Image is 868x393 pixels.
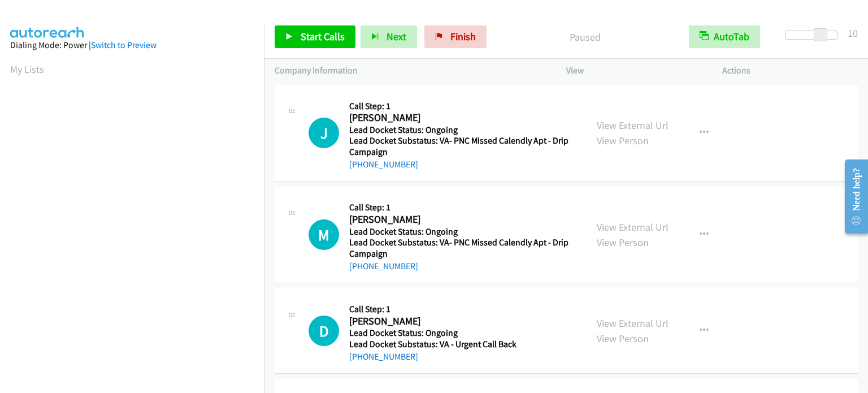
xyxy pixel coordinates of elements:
h5: Call Step: 1 [349,202,576,213]
a: My Lists [10,63,44,76]
a: View External Url [597,221,669,234]
a: View Person [597,236,649,249]
h2: [PERSON_NAME] [349,315,572,328]
h2: [PERSON_NAME] [349,111,572,124]
h5: Call Step: 1 [349,304,572,315]
button: AutoTab [689,25,760,48]
div: Dialing Mode: Power | [10,38,254,52]
p: Company Information [275,64,546,77]
p: Paused [502,29,669,45]
a: Switch to Preview [91,40,157,50]
div: 10 [848,25,858,41]
h5: Lead Docket Status: Ongoing [349,124,576,136]
a: View Person [597,134,649,147]
div: The call is yet to be attempted [309,118,339,148]
button: Next [361,25,417,48]
p: View [566,64,702,77]
span: Start Calls [301,30,345,43]
a: Start Calls [275,25,355,48]
div: The call is yet to be attempted [309,219,339,250]
h5: Lead Docket Status: Ongoing [349,226,576,237]
h1: J [309,118,339,148]
a: [PHONE_NUMBER] [349,351,418,362]
h5: Lead Docket Substatus: VA - Urgent Call Back [349,339,572,350]
a: Finish [424,25,487,48]
h5: Lead Docket Status: Ongoing [349,327,572,339]
h1: M [309,219,339,250]
h1: D [309,316,339,346]
span: Finish [450,30,476,43]
a: [PHONE_NUMBER] [349,261,418,271]
a: View Person [597,332,649,345]
a: View External Url [597,119,669,132]
h5: Call Step: 1 [349,101,576,112]
span: Next [387,30,406,43]
a: View External Url [597,317,669,330]
iframe: Resource Center [836,152,868,241]
h5: Lead Docket Substatus: VA- PNC Missed Calendly Apt - Drip Campaign [349,135,576,157]
h2: [PERSON_NAME] [349,213,572,226]
p: Actions [722,64,858,77]
a: [PHONE_NUMBER] [349,159,418,170]
div: The call is yet to be attempted [309,316,339,346]
h5: Lead Docket Substatus: VA- PNC Missed Calendly Apt - Drip Campaign [349,237,576,259]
